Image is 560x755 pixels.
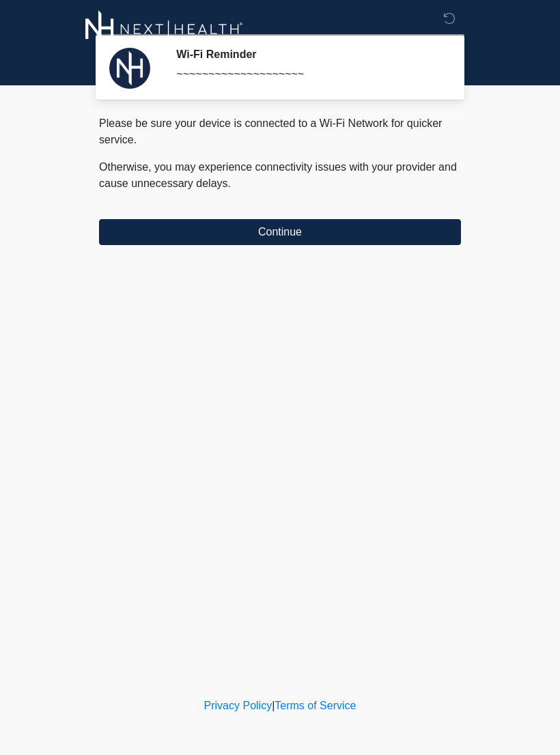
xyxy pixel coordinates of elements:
[275,700,356,711] a: Terms of Service
[85,10,243,48] img: Next-Health Logo
[228,177,231,189] span: .
[99,159,461,192] p: Otherwise, you may experience connectivity issues with your provider and cause unnecessary delays
[109,48,150,89] img: Agent Avatar
[272,700,275,711] a: |
[99,115,461,148] p: Please be sure your device is connected to a Wi-Fi Network for quicker service.
[99,219,461,245] button: Continue
[176,66,440,83] div: ~~~~~~~~~~~~~~~~~~~~
[204,700,272,711] a: Privacy Policy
